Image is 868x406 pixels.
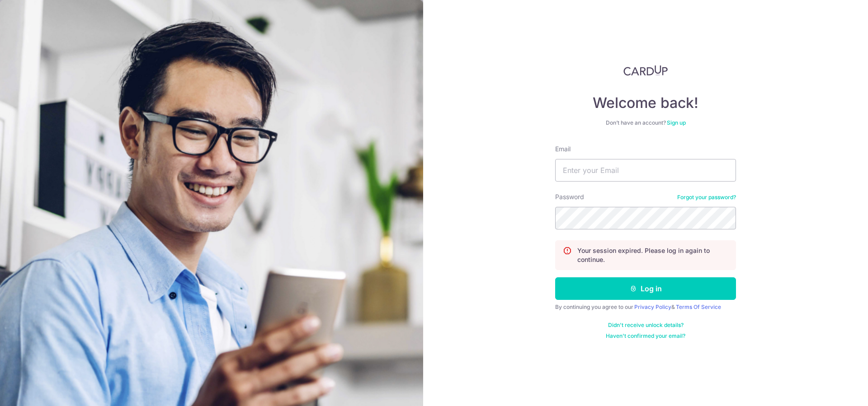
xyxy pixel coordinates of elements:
img: CardUp Logo [623,65,668,76]
label: Password [555,192,584,201]
label: Email [555,145,571,154]
a: Haven't confirmed your email? [606,332,685,340]
p: Your session expired. Please log in again to continue. [577,246,728,264]
div: By continuing you agree to our & [555,303,736,311]
a: Privacy Policy [634,303,671,310]
a: Forgot your password? [677,194,736,201]
h4: Welcome back! [555,94,736,112]
a: Terms Of Service [676,303,721,310]
input: Enter your Email [555,159,736,182]
button: Log in [555,277,736,300]
a: Sign up [667,119,686,126]
a: Didn't receive unlock details? [608,322,684,329]
div: Don’t have an account? [555,119,736,126]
